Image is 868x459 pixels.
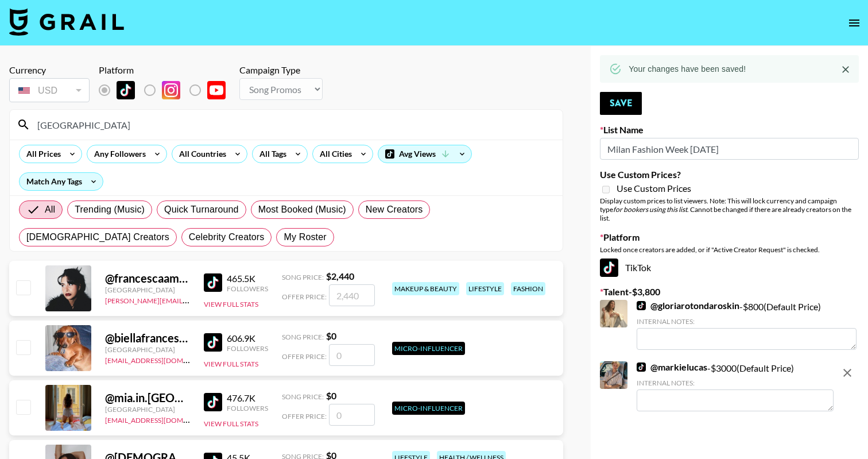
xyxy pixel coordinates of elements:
div: Remove selected talent to change platforms [99,78,235,102]
button: Save [600,92,642,115]
div: Followers [227,344,268,353]
em: for bookers using this list [613,205,687,214]
button: open drawer [843,11,866,34]
div: Micro-Influencer [392,342,465,355]
span: Offer Price: [282,412,327,421]
span: Trending (Music) [75,203,145,217]
strong: $ 2,440 [326,271,354,281]
div: Currency [9,64,90,76]
div: [GEOGRAPHIC_DATA] [105,405,190,414]
div: Internal Notes: [637,317,857,326]
img: TikTok [637,301,646,310]
img: TikTok [600,259,618,277]
label: Use Custom Prices? [600,169,859,180]
div: TikTok [600,259,859,277]
label: List Name [600,124,859,136]
img: TikTok [204,393,222,411]
button: Close [837,61,854,78]
a: @gloriarotondaroskin [637,300,739,311]
input: 2,440 [329,284,375,306]
div: fashion [511,282,545,295]
input: Search by User Name [30,115,556,134]
div: [GEOGRAPHIC_DATA] [105,345,190,354]
img: TikTok [204,333,222,352]
a: [EMAIL_ADDRESS][DOMAIN_NAME] [105,414,220,425]
div: All Tags [253,145,289,163]
img: YouTube [207,81,226,99]
a: @markielucas [637,361,707,373]
div: Avg Views [378,145,471,163]
span: Celebrity Creators [189,230,265,244]
span: Offer Price: [282,292,327,301]
img: TikTok [117,81,135,99]
button: remove [836,361,859,384]
img: TikTok [204,273,222,292]
div: 476.7K [227,392,268,404]
div: Platform [99,64,235,76]
div: Locked once creators are added, or if "Active Creator Request" is checked. [600,245,859,254]
div: USD [11,80,87,101]
div: makeup & beauty [392,282,459,295]
div: [GEOGRAPHIC_DATA] [105,286,190,294]
div: Match Any Tags [20,173,103,190]
div: All Countries [172,145,228,163]
button: View Full Stats [204,360,258,368]
a: [PERSON_NAME][EMAIL_ADDRESS][DOMAIN_NAME] [105,294,275,305]
div: Campaign Type [239,64,323,76]
label: Talent - $ 3,800 [600,286,859,298]
div: Micro-Influencer [392,402,465,415]
div: 465.5K [227,273,268,284]
div: 606.9K [227,333,268,344]
span: Most Booked (Music) [258,203,346,217]
span: Song Price: [282,273,324,281]
div: All Prices [20,145,63,163]
span: All [45,203,55,217]
input: 0 [329,404,375,426]
span: Song Price: [282,333,324,341]
div: @ francescaamara [105,271,190,286]
span: My Roster [284,230,326,244]
span: Song Price: [282,392,324,401]
strong: $ 0 [326,330,336,341]
img: TikTok [637,362,646,372]
a: [EMAIL_ADDRESS][DOMAIN_NAME] [105,354,220,365]
div: All Cities [313,145,354,163]
span: Quick Turnaround [164,203,239,217]
div: @ biellafrancesca [105,331,190,345]
span: [DEMOGRAPHIC_DATA] Creators [26,230,169,244]
label: Platform [600,232,859,243]
div: Followers [227,284,268,293]
span: New Creators [366,203,423,217]
div: Display custom prices to list viewers. Note: This will lock currency and campaign type . Cannot b... [600,196,859,222]
input: 0 [329,344,375,366]
div: lifestyle [466,282,504,295]
div: - $ 800 (Default Price) [637,300,857,350]
span: Offer Price: [282,352,327,361]
div: Your changes have been saved! [629,59,746,79]
div: Remove selected talent to change your currency [9,76,90,105]
div: Followers [227,404,268,412]
div: Any Followers [87,145,148,163]
button: View Full Stats [204,419,258,428]
div: Internal Notes: [637,379,834,387]
div: - $ 3000 (Default Price) [637,361,834,411]
div: @ mia.in.[GEOGRAPHIC_DATA] [105,391,190,405]
button: View Full Stats [204,300,258,308]
img: Instagram [162,81,180,99]
strong: $ 0 [326,390,336,401]
span: Use Custom Prices [617,183,691,194]
img: Grail Talent [9,8,124,36]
